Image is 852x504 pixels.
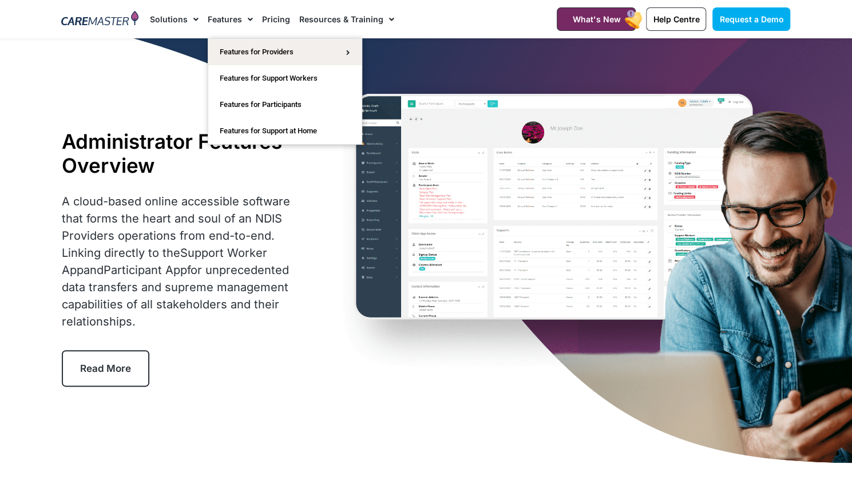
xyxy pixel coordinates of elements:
img: CareMaster Logo [61,11,138,28]
span: A cloud-based online accessible software that forms the heart and soul of an NDIS Providers opera... [62,195,290,328]
a: What's New [557,7,636,31]
span: Read More [80,363,131,374]
span: What's New [572,14,620,24]
a: Participant App [104,263,187,277]
a: Features for Support at Home [208,118,362,144]
span: Help Centre [653,14,699,24]
a: Help Centre [646,7,706,31]
a: Features for Providers [208,39,362,65]
span: Request a Demo [719,14,783,24]
a: Features for Participants [208,92,362,118]
a: Read More [62,350,149,387]
h1: Administrator Features Overview [62,129,310,177]
a: Features for Support Workers [208,65,362,92]
a: Request a Demo [712,7,790,31]
ul: Features [208,38,362,145]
